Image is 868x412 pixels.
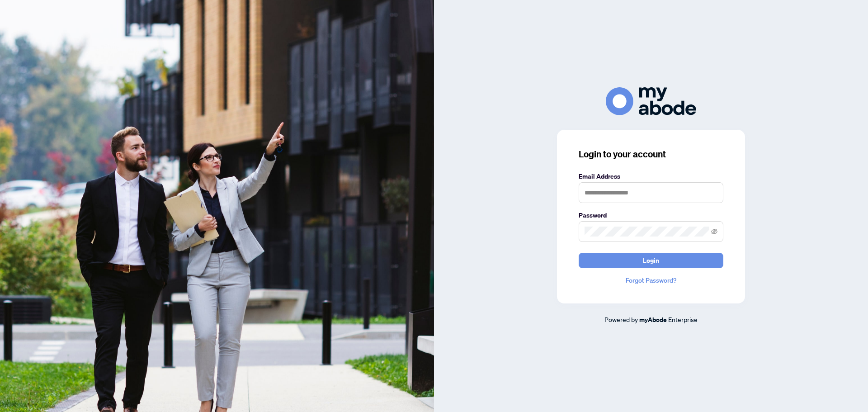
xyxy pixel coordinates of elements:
[579,171,723,181] label: Email Address
[604,315,638,323] span: Powered by
[579,210,723,220] label: Password
[579,148,723,161] h3: Login to your account
[711,228,717,235] span: eye-invisible
[579,253,723,268] button: Login
[643,253,659,268] span: Login
[606,87,696,115] img: ma-logo
[668,315,698,323] span: Enterprise
[579,275,723,285] a: Forgot Password?
[639,315,667,325] a: myAbode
